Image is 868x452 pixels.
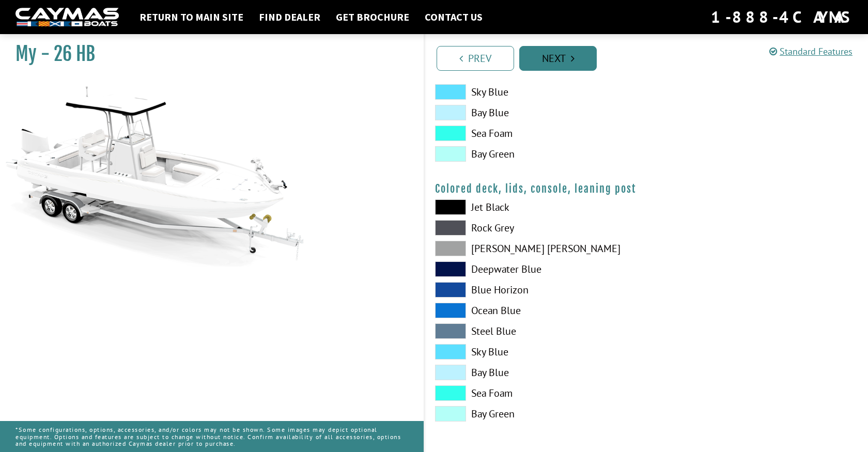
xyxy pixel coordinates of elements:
[134,10,249,24] a: Return to main site
[435,406,636,422] label: Bay Green
[16,421,408,452] p: *Some configurations, options, accessories, and/or colors may not be shown. Some images may depic...
[435,344,636,360] label: Sky Blue
[435,126,636,141] label: Sea Foam
[420,10,488,24] a: Contact Us
[435,241,636,256] label: [PERSON_NAME] [PERSON_NAME]
[435,84,636,100] label: Sky Blue
[331,10,414,24] a: Get Brochure
[435,365,636,380] label: Bay Blue
[519,46,597,71] a: Next
[435,282,636,298] label: Blue Horizon
[435,303,636,318] label: Ocean Blue
[16,42,398,66] h1: My - 26 HB
[16,8,119,27] img: white-logo-c9c8dbefe5ff5ceceb0f0178aa75bf4bb51f6bca0971e226c86eb53dfe498488.png
[254,10,326,24] a: Find Dealer
[435,182,858,195] h4: Colored deck, lids, console, leaning post
[435,220,636,236] label: Rock Grey
[435,261,636,277] label: Deepwater Blue
[711,6,853,28] div: 1-888-4CAYMAS
[435,323,636,339] label: Steel Blue
[769,45,853,57] a: Standard Features
[435,146,636,162] label: Bay Green
[434,44,868,71] ul: Pagination
[435,199,636,215] label: Jet Black
[435,385,636,401] label: Sea Foam
[437,46,514,71] a: Prev
[435,105,636,120] label: Bay Blue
